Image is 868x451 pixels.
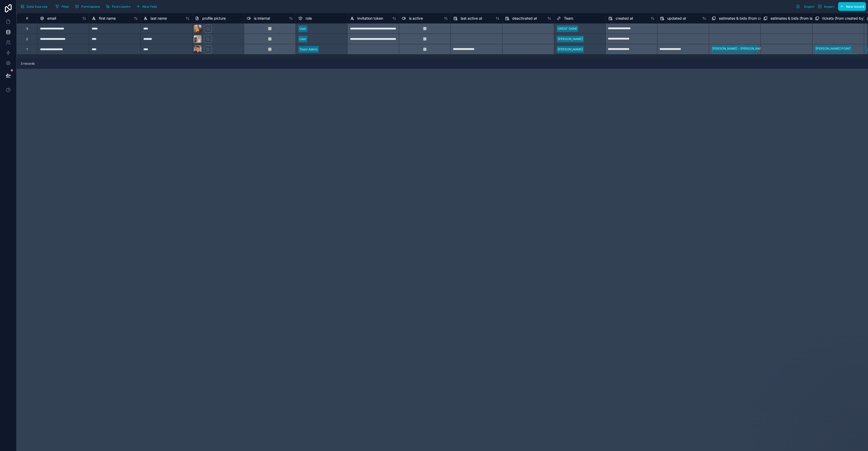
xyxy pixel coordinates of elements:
[21,16,33,20] div: #
[142,5,157,9] span: New field
[409,16,423,21] span: is active
[771,16,855,21] span: estimates & bids (from last modified by) collection
[19,2,49,11] button: Data Sources
[99,16,116,21] span: first name
[846,5,864,9] span: New record
[81,5,100,9] span: Permissions
[254,16,270,21] span: is internal
[816,2,836,11] button: Import
[794,2,816,11] button: Export
[719,16,795,21] span: estimates & bids (from created by) collection
[558,47,583,52] div: [PERSON_NAME]
[299,26,306,31] div: User
[512,16,537,21] span: deactivated at
[357,16,383,21] span: invitation token
[104,3,132,10] button: Find column
[112,5,130,9] span: Find column
[616,16,633,21] span: created at
[21,62,35,66] span: 3 records
[804,5,814,9] span: Export
[299,47,318,52] div: Team Admin
[306,16,312,21] span: role
[26,47,28,51] div: 1
[558,37,583,41] div: [PERSON_NAME]
[27,5,48,9] span: Data Sources
[26,37,28,41] div: 2
[26,27,28,31] div: 3
[461,16,482,21] span: last active at
[134,3,159,10] button: New field
[73,3,104,10] a: Permissions
[667,16,686,21] span: updated at
[61,5,69,9] span: Filter
[53,3,71,10] button: Filter
[836,2,866,11] a: New record
[824,5,834,9] span: Import
[299,37,306,41] div: User
[151,16,167,21] span: last name
[838,2,866,11] button: New record
[47,16,56,21] span: email
[564,16,573,21] span: Team
[73,3,102,10] button: Permissions
[202,16,226,21] span: profile picture
[558,26,577,31] div: GREAT DANE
